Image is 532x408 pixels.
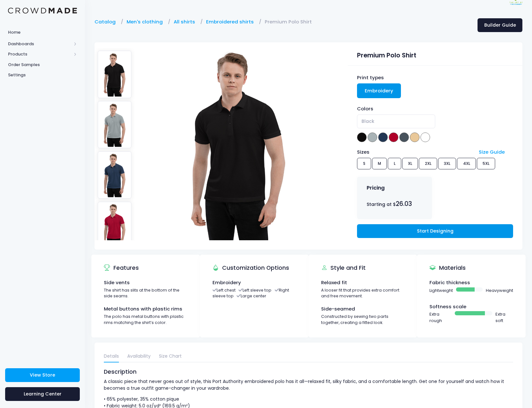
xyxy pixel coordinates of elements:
[104,279,187,286] div: Side vents
[8,51,71,57] span: Products
[8,8,77,14] img: Logo
[238,287,271,293] li: Left sleeve top
[5,387,80,401] a: Learning Center
[24,391,62,397] span: Learning Center
[237,293,266,299] li: Large center
[357,105,513,112] div: Colors
[321,314,405,326] div: Constructed by sewing two parts together, creating a fitted look.
[5,368,80,382] a: View Store
[30,372,55,378] span: View Store
[429,287,453,294] span: Lightweight
[212,279,296,286] div: Embroidery
[127,351,151,362] a: Availability
[174,18,198,25] a: All shirts
[8,41,71,47] span: Dashboards
[367,185,385,191] h4: Pricing
[455,311,493,315] span: Basic example
[357,115,435,128] span: Black
[486,287,513,294] span: Heavyweight
[396,200,412,208] span: 26.03
[127,18,166,25] a: Men's clothing
[429,303,513,310] div: Softness scale
[212,259,289,277] div: Customization Options
[8,72,77,78] span: Settings
[357,83,401,98] a: Embroidery
[104,287,187,299] div: The shirt has slits at the bottom of the side seams.
[212,287,236,293] li: Left chest
[456,287,483,292] span: Basic example
[429,279,513,286] div: Fabric thickness
[357,74,513,81] div: Print types
[429,311,452,324] span: Extra rough
[321,279,405,286] div: Relaxed fit
[8,62,77,68] span: Order Samples
[357,48,513,60] div: Premium Polo Shirt
[104,259,139,277] div: Features
[265,18,315,25] a: Premium Polo Shirt
[429,259,466,277] div: Materials
[159,351,182,362] a: Size Chart
[357,224,513,238] a: Start Designing
[104,378,513,392] p: A classic piece that never goes out of style, this Port Authority embroidered polo has it all—rel...
[104,368,513,376] div: Description
[104,314,187,326] div: The polo has metal buttons with plastic rims matching the shirt’s color.
[362,118,374,125] span: Black
[8,29,77,36] span: Home
[495,311,513,324] span: Extra soft
[206,18,257,25] a: Embroidered shirts
[321,287,405,299] div: A looser fit that provides extra comfort and free movement.
[321,259,366,277] div: Style and Fit
[478,18,522,32] a: Builder Guide
[479,149,505,155] a: Size Guide
[95,18,119,25] a: Catalog
[212,287,289,299] li: Right sleeve top
[104,305,187,312] div: Metal buttons with plastic rims
[321,305,405,312] div: Side-seamed
[104,351,119,362] a: Details
[367,199,423,208] div: Starting at $
[354,149,476,156] div: Sizes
